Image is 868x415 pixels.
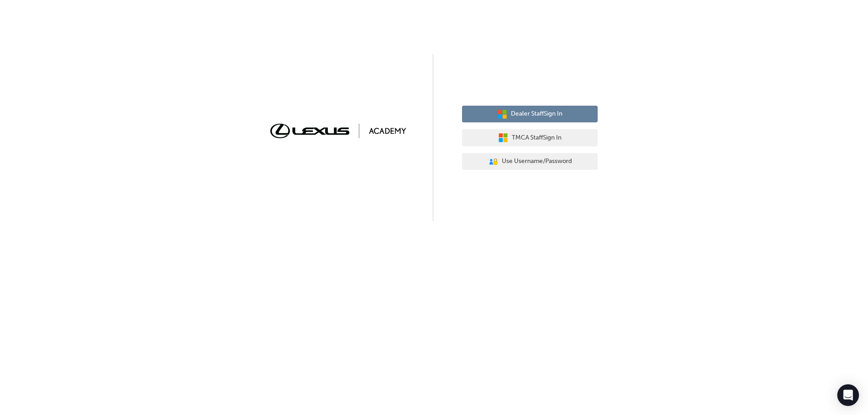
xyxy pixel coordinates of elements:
[462,106,598,123] button: Dealer StaffSign In
[502,156,572,167] span: Use Username/Password
[270,124,406,138] img: Trak
[837,384,859,406] div: Open Intercom Messenger
[512,133,561,143] span: TMCA Staff Sign In
[462,129,598,146] button: TMCA StaffSign In
[462,153,598,170] button: Use Username/Password
[511,109,562,119] span: Dealer Staff Sign In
